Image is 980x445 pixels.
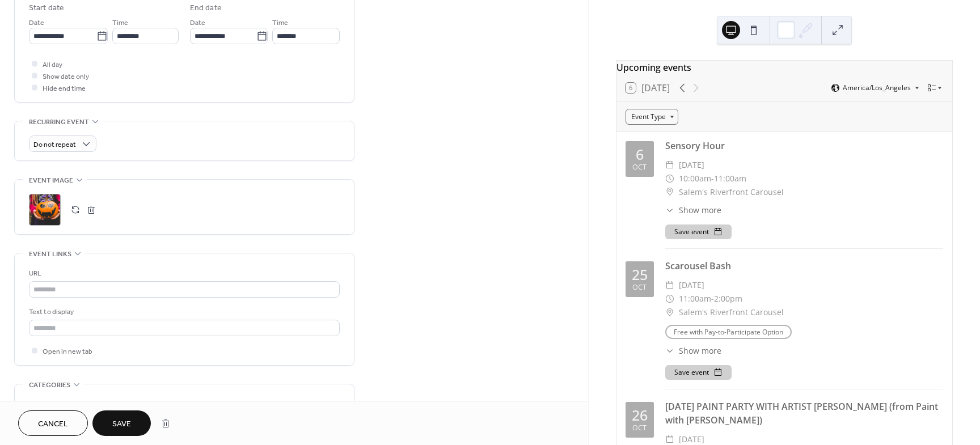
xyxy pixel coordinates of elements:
[665,224,732,239] button: Save event
[665,204,721,216] button: ​Show more
[112,418,131,430] span: Save
[29,2,64,14] div: Start date
[679,158,704,172] span: [DATE]
[679,292,711,306] span: 11:00am
[632,408,648,422] div: 26
[665,139,943,152] div: Sensory Hour
[636,147,644,162] div: 6
[272,17,288,29] span: Time
[38,418,68,430] span: Cancel
[665,306,674,319] div: ​
[190,2,222,14] div: End date
[665,259,943,273] div: Scarousel Bash
[18,410,88,436] button: Cancel
[665,365,732,380] button: Save event
[92,410,151,436] button: Save
[843,84,911,91] span: America/Los_Angeles
[632,164,647,171] div: Oct
[714,292,742,306] span: 2:00pm
[665,278,674,292] div: ​
[665,204,674,216] div: ​
[29,379,70,391] span: Categories
[714,172,746,185] span: 11:00am
[665,185,674,199] div: ​
[33,138,76,151] span: Do not repeat
[29,248,71,260] span: Event links
[29,116,89,128] span: Recurring event
[665,158,674,172] div: ​
[29,194,61,226] div: ;
[43,346,92,358] span: Open in new tab
[632,425,647,432] div: Oct
[679,204,721,216] span: Show more
[29,17,44,29] span: Date
[29,268,337,279] div: URL
[190,17,205,29] span: Date
[43,59,62,71] span: All day
[679,306,784,319] span: Salem's Riverfront Carousel
[665,345,721,357] button: ​Show more
[665,172,674,185] div: ​
[29,175,73,187] span: Event image
[43,71,89,83] span: Show date only
[679,278,704,292] span: [DATE]
[711,172,714,185] span: -
[43,83,86,95] span: Hide end time
[711,292,714,306] span: -
[665,345,674,357] div: ​
[29,306,337,318] div: Text to display
[632,268,648,282] div: 25
[616,61,952,74] div: Upcoming events
[665,292,674,306] div: ​
[632,284,647,291] div: Oct
[679,172,711,185] span: 10:00am
[679,345,721,357] span: Show more
[679,185,784,199] span: Salem's Riverfront Carousel
[665,400,943,427] div: [DATE] PAINT PARTY WITH ARTIST [PERSON_NAME] (from Paint with [PERSON_NAME])
[112,17,128,29] span: Time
